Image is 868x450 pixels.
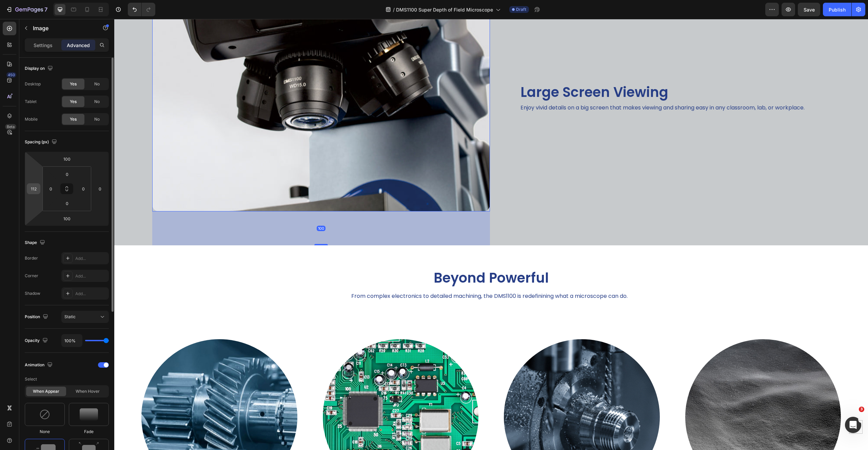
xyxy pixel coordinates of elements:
img: animation-image [80,408,98,421]
input: 0px [78,184,88,194]
input: 100 [60,154,74,164]
img: animation-image [39,409,50,420]
div: When hover [67,387,107,396]
p: From complex electronics to detailed machining, the DMS1100 is redefinining what a microscope can... [1,272,750,282]
span: Yes [70,81,77,87]
span: No [94,116,100,122]
iframe: Design area [114,19,868,450]
span: No [94,81,100,87]
input: 0 [95,184,105,194]
h2: Large Screen Viewing [406,62,741,84]
p: Advanced [67,42,90,49]
div: Opacity [25,336,49,345]
button: Save [798,3,820,16]
button: Static [61,311,109,323]
input: 0px [60,198,74,208]
span: No [94,99,100,105]
span: Save [804,7,815,13]
div: Desktop [25,81,41,87]
span: Yes [70,116,77,122]
div: Spacing (px) [25,138,58,147]
div: Display on [25,64,54,73]
div: Publish [829,6,846,13]
p: 7 [44,5,47,14]
p: Enjoy vivid details on a big screen that makes viewing and sharing easy in any classroom, lab, or... [406,85,740,93]
button: 7 [3,3,51,16]
p: Image [33,24,91,32]
div: Add... [75,291,107,297]
input: 0px [46,184,56,194]
input: 100 [60,213,74,224]
p: Select [25,373,109,385]
div: Undo/Redo [128,3,155,16]
p: Settings [34,42,53,49]
div: Position [25,312,50,322]
div: Shadow [25,290,40,296]
span: 3 [859,407,864,412]
button: Publish [823,3,851,16]
div: 450 [6,72,16,78]
input: Auto [62,334,82,347]
iframe: Intercom live chat [845,417,861,433]
div: Mobile [25,116,38,122]
span: Yes [70,99,77,105]
div: Tablet [25,99,37,105]
span: DMS1100 Super Depth of Field Microscope [396,6,493,13]
input: 5xl [28,184,39,194]
div: Beta [5,124,16,129]
div: Border [25,255,38,261]
div: When appear [26,387,66,396]
span: Static [64,314,76,319]
div: Add... [75,273,107,279]
div: Shape [25,238,46,247]
input: 0px [60,169,74,179]
span: / [393,6,395,13]
div: 100 [202,207,211,212]
div: Corner [25,273,38,279]
span: Fade [84,429,94,435]
div: Animation [25,361,54,370]
div: Add... [75,255,107,262]
span: Draft [516,6,526,13]
span: None [40,429,50,435]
